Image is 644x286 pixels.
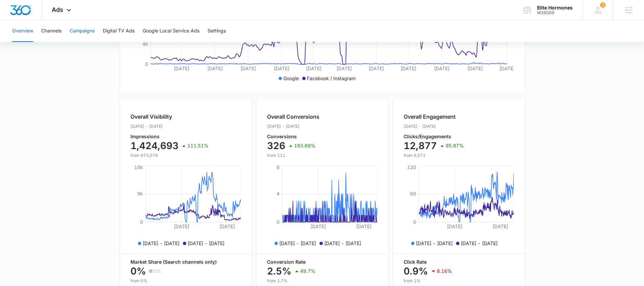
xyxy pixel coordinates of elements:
[130,113,209,121] h2: Overall Visibility
[143,240,180,247] p: [DATE] - [DATE]
[279,240,316,247] p: [DATE] - [DATE]
[173,66,189,71] tspan: [DATE]
[240,66,256,71] tspan: [DATE]
[277,191,280,196] tspan: 4
[130,123,209,129] p: [DATE] - [DATE]
[267,266,291,277] p: 2.5%
[410,191,416,196] tspan: 60
[434,66,449,71] tspan: [DATE]
[130,266,146,277] p: 0%
[130,260,241,264] p: Market Share (Search channels only)
[137,191,143,196] tspan: 9k
[407,164,416,170] tspan: 120
[404,266,428,277] p: 0.9%
[493,223,508,229] tspan: [DATE]
[267,260,377,264] p: Conversion Rate
[130,152,209,159] p: from 673,579
[267,134,319,139] p: Conversions
[416,240,453,247] p: [DATE] - [DATE]
[401,66,416,71] tspan: [DATE]
[277,164,280,170] tspan: 8
[404,140,437,151] p: 12,877
[145,61,148,67] tspan: 0
[208,20,226,42] button: Settings
[277,219,280,225] tspan: 0
[207,66,222,71] tspan: [DATE]
[70,20,95,42] button: Campaigns
[499,66,515,71] tspan: [DATE]
[140,219,143,225] tspan: 0
[446,143,464,148] p: 95.97%
[130,140,178,151] p: 1,424,693
[103,20,135,42] button: Digital TV Ads
[267,140,285,151] p: 326
[404,260,514,264] p: Click Rate
[324,240,361,247] p: [DATE] - [DATE]
[130,134,209,139] p: Impressions
[537,5,573,10] div: account name
[437,269,452,273] p: 8.16%
[273,66,289,71] tspan: [DATE]
[461,240,498,247] p: [DATE] - [DATE]
[267,123,319,129] p: [DATE] - [DATE]
[404,152,464,159] p: from 6,571
[368,66,384,71] tspan: [DATE]
[153,269,161,273] p: 0%
[310,223,326,229] tspan: [DATE]
[294,143,315,148] p: 193.69%
[142,41,148,47] tspan: 4k
[219,223,235,229] tspan: [DATE]
[600,2,605,8] span: 2
[134,164,143,170] tspan: 18k
[300,269,315,273] p: 49.7%
[336,66,352,71] tspan: [DATE]
[12,20,33,42] button: Overview
[267,113,319,121] h2: Overall Conversions
[306,66,321,71] tspan: [DATE]
[537,10,573,15] div: account id
[413,219,416,225] tspan: 0
[283,75,299,82] p: Google
[267,152,319,159] p: from 111
[404,278,514,284] p: from 1%
[187,143,209,148] p: 111.51%
[52,6,63,13] span: Ads
[188,240,224,247] p: [DATE] - [DATE]
[356,223,372,229] tspan: [DATE]
[404,134,464,139] p: Clicks/Engagements
[307,75,356,82] p: Facebook / Instagram
[467,66,483,71] tspan: [DATE]
[41,20,62,42] button: Channels
[447,223,462,229] tspan: [DATE]
[404,123,464,129] p: [DATE] - [DATE]
[267,278,377,284] p: from 1.7%
[404,113,464,121] h2: Overall Engagement
[600,2,605,8] div: notifications count
[130,278,241,284] p: from 0%
[143,20,199,42] button: Google Local Service Ads
[174,223,189,229] tspan: [DATE]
